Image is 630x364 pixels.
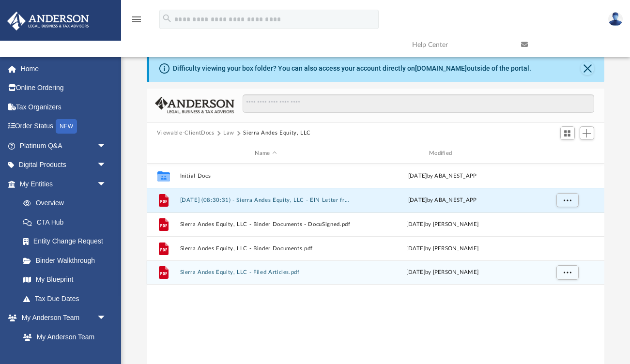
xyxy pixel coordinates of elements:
[356,268,528,277] div: [DATE] by [PERSON_NAME]
[243,94,594,113] input: Search files and folders
[556,265,578,280] button: More options
[180,269,352,275] button: Sierra Andes Equity, LLC - Filed Articles.pdf
[14,232,121,251] a: Entity Change Request
[14,194,121,213] a: Overview
[7,97,121,117] a: Tax Organizers
[7,78,121,98] a: Online Ordering
[179,149,352,158] div: Name
[581,61,594,75] button: Close
[14,270,116,289] a: My Blueprint
[56,119,77,134] div: NEW
[7,308,116,328] a: My Anderson Teamarrow_drop_down
[243,129,311,137] button: Sierra Andes Equity, LLC
[97,155,116,175] span: arrow_drop_down
[405,26,514,64] a: Help Center
[14,212,121,232] a: CTA Hub
[14,327,111,347] a: My Anderson Team
[180,221,352,227] button: Sierra Andes Equity, LLC - Binder Documents - DocuSigned.pdf
[131,14,142,25] i: menu
[7,117,121,136] a: Order StatusNEW
[4,12,92,30] img: Anderson Advisors Platinum Portal
[223,129,234,137] button: Law
[356,244,528,253] div: [DATE] by [PERSON_NAME]
[151,149,175,158] div: id
[356,171,528,180] div: [DATE] by ABA_NEST_APP
[131,18,142,25] a: menu
[14,251,121,270] a: Binder Walkthrough
[556,193,578,207] button: More options
[180,245,352,251] button: Sierra Andes Equity, LLC - Binder Documents.pdf
[415,64,467,72] a: [DOMAIN_NAME]
[97,136,116,156] span: arrow_drop_down
[7,136,121,155] a: Platinum Q&Aarrow_drop_down
[560,126,575,140] button: Switch to Grid View
[7,174,121,194] a: My Entitiesarrow_drop_down
[97,308,116,328] span: arrow_drop_down
[14,289,121,308] a: Tax Due Dates
[157,129,214,137] button: Viewable-ClientDocs
[356,220,528,228] div: [DATE] by [PERSON_NAME]
[162,13,172,24] i: search
[173,63,531,74] div: Difficulty viewing your box folder? You can also access your account directly on outside of the p...
[608,12,623,26] img: User Pic
[7,59,121,78] a: Home
[580,126,594,140] button: Add
[180,172,352,179] button: Initial Docs
[180,197,352,203] button: [DATE] (08:30:31) - Sierra Andes Equity, LLC - EIN Letter from IRS.pdf
[7,155,121,175] a: Digital Productsarrow_drop_down
[356,196,528,204] div: [DATE] by ABA_NEST_APP
[356,149,528,158] div: Modified
[97,174,116,194] span: arrow_drop_down
[533,149,600,158] div: id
